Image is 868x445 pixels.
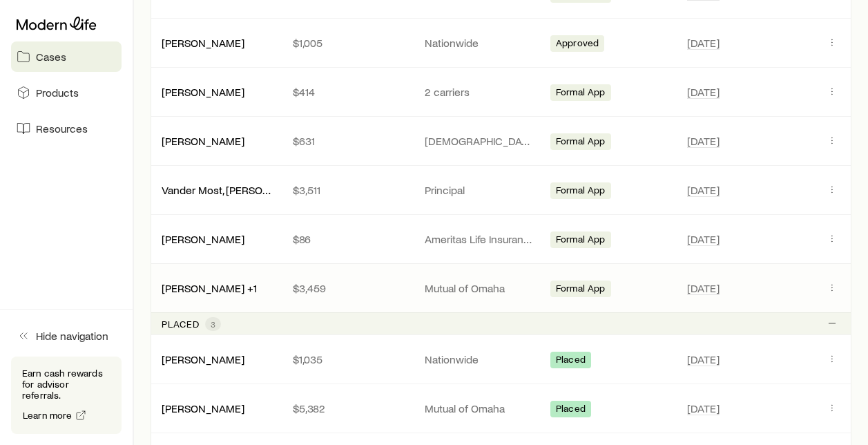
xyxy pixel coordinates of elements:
p: $1,005 [293,36,402,50]
span: 3 [211,319,215,330]
div: [PERSON_NAME] [162,352,244,367]
div: [PERSON_NAME] [162,232,244,247]
span: Resources [36,122,88,135]
span: Cases [36,50,66,64]
span: Placed [556,403,586,417]
p: Principal [425,183,534,197]
a: [PERSON_NAME] [162,352,244,366]
p: Mutual of Omaha [425,401,534,415]
p: $3,459 [293,281,402,295]
p: Ameritas Life Insurance Corp. (Ameritas) [425,232,534,246]
a: Cases [11,41,122,72]
span: Products [36,86,79,100]
p: Placed [162,319,200,330]
span: [DATE] [687,232,720,246]
p: $414 [293,85,402,99]
p: $86 [293,232,402,246]
span: Hide navigation [36,329,108,343]
p: Mutual of Omaha [425,281,534,295]
p: Nationwide [425,352,534,366]
div: [PERSON_NAME] [162,36,244,50]
p: $3,511 [293,183,402,197]
div: [PERSON_NAME] +1 [162,281,257,296]
p: Nationwide [425,36,534,50]
a: Vander Most, [PERSON_NAME] [162,183,309,196]
span: [DATE] [687,183,720,197]
p: $5,382 [293,401,402,415]
span: Formal App [556,86,606,101]
a: [PERSON_NAME] [162,401,244,415]
span: Formal App [556,135,606,150]
a: [PERSON_NAME] [162,36,244,49]
span: [DATE] [687,352,720,366]
p: $1,035 [293,352,402,366]
div: [PERSON_NAME] [162,134,244,149]
button: Hide navigation [11,321,122,351]
span: [DATE] [687,85,720,99]
div: [PERSON_NAME] [162,401,244,416]
a: [PERSON_NAME] [162,85,244,98]
span: Placed [556,354,586,368]
span: Formal App [556,283,606,297]
span: [DATE] [687,401,720,415]
p: $631 [293,134,402,148]
a: [PERSON_NAME] [162,134,244,147]
p: Earn cash rewards for advisor referrals. [22,368,110,401]
span: [DATE] [687,281,720,295]
span: Formal App [556,184,606,199]
span: [DATE] [687,36,720,50]
span: Formal App [556,234,606,248]
div: Earn cash rewards for advisor referrals.Learn more [11,357,122,434]
p: 2 carriers [425,85,534,99]
a: Resources [11,113,122,144]
a: [PERSON_NAME] +1 [162,281,257,294]
div: Vander Most, [PERSON_NAME] [162,183,271,198]
span: [DATE] [687,134,720,148]
p: [DEMOGRAPHIC_DATA] General [425,134,534,148]
div: [PERSON_NAME] [162,85,244,100]
span: Approved [556,37,599,52]
a: Products [11,77,122,108]
span: Learn more [23,410,73,420]
a: [PERSON_NAME] [162,232,244,245]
